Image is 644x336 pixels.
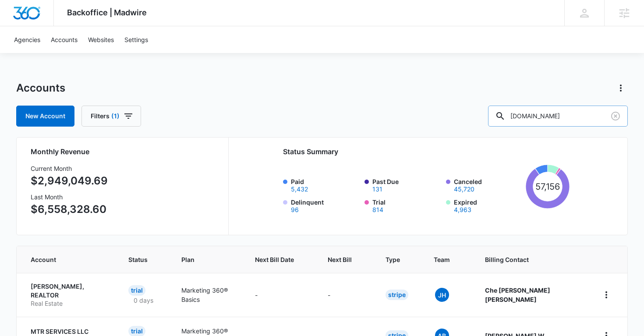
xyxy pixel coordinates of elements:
span: Next Bill Date [255,255,294,264]
button: Expired [454,207,471,213]
div: Trial [128,285,145,296]
span: Status [128,255,148,264]
h2: Monthly Revenue [31,146,218,157]
strong: Che [PERSON_NAME] [PERSON_NAME] [485,286,550,303]
td: - [244,273,317,317]
h3: Last Month [31,192,108,202]
button: Trial [372,207,383,213]
label: Delinquent [291,198,359,213]
label: Expired [454,198,522,213]
p: Real Estate [31,299,107,308]
span: Team [434,255,451,264]
h1: Accounts [16,81,65,95]
button: Delinquent [291,207,299,213]
button: home [599,288,613,302]
label: Trial [372,198,441,213]
span: Backoffice | Madwire [67,8,147,17]
div: Stripe [386,290,408,300]
a: Settings [119,26,153,53]
button: Canceled [454,186,474,192]
a: Agencies [9,26,46,53]
span: Type [386,255,400,264]
p: [PERSON_NAME], REALTOR [31,282,107,299]
button: Past Due [372,186,382,192]
button: Clear [609,109,623,123]
span: Next Bill [328,255,352,264]
label: Canceled [454,177,522,192]
a: [PERSON_NAME], REALTORReal Estate [31,282,107,308]
button: Actions [614,81,628,95]
span: Plan [181,255,234,264]
a: Accounts [46,26,83,53]
span: (1) [111,113,120,119]
label: Paid [291,177,359,192]
a: New Account [16,106,74,127]
p: MTR SERVICES LLC [31,327,107,336]
span: Account [31,255,95,264]
span: Billing Contact [485,255,579,264]
a: Websites [83,26,119,53]
h3: Current Month [31,164,108,173]
h2: Status Summary [283,146,570,157]
p: $6,558,328.60 [31,202,108,217]
td: - [317,273,375,317]
span: JH [435,288,449,302]
p: 0 days [128,296,159,305]
button: Paid [291,186,308,192]
p: Marketing 360® Basics [181,286,234,304]
p: $2,949,049.69 [31,173,108,189]
tspan: 57,156 [535,181,560,192]
input: Search [488,106,628,127]
button: Filters(1) [81,106,141,127]
label: Past Due [372,177,441,192]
